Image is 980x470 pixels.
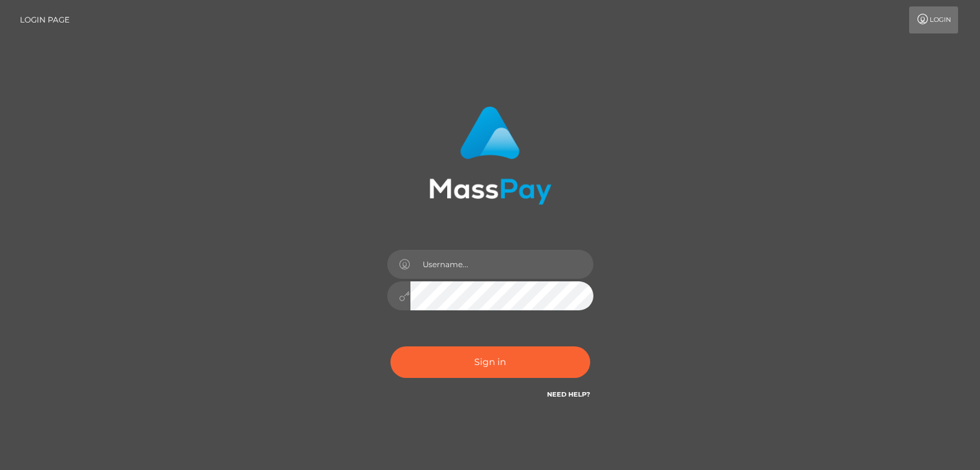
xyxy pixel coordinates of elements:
[20,6,70,33] a: Login Page
[390,346,590,378] button: Sign in
[909,6,958,33] a: Login
[429,106,552,205] img: MassPay Login
[547,390,590,399] a: Need Help?
[410,250,593,279] input: Username...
